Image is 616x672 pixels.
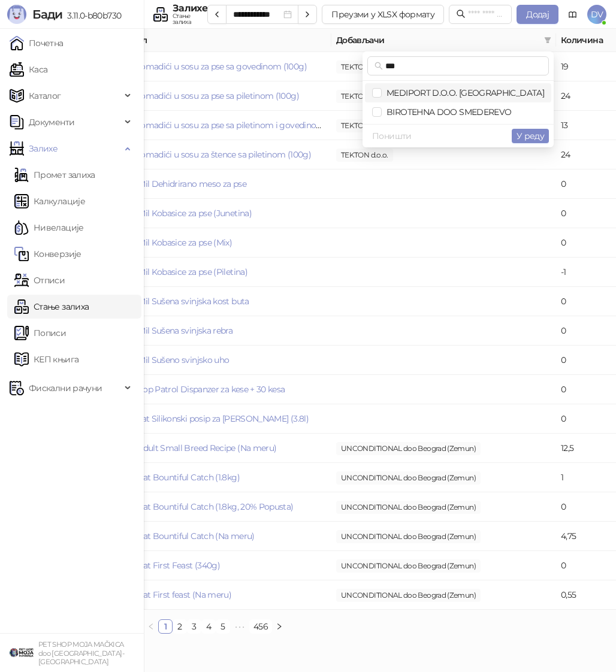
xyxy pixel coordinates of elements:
a: 4Dog komadići u sosu za štence sa piletinom (100g) [111,149,311,160]
li: Претходна страна [144,619,158,634]
td: 5Food Mil Kobasice za pse (Piletina) [107,258,331,287]
img: 64x64-companyLogo-9f44b8df-f022-41eb-b7d6-300ad218de09.png [10,641,34,665]
a: 8 in 1 Poop Patrol Dispanzer za kese + 30 kesa [111,384,285,395]
li: 456 [249,619,272,634]
button: left [144,619,158,634]
span: У реду [517,131,544,141]
a: Конверзије [14,242,81,266]
span: Каталог [29,84,61,108]
td: 24 [556,81,616,111]
span: ••• [230,619,249,634]
span: Добављачи [336,34,539,47]
a: Пописи [14,321,66,345]
button: Додај [517,5,558,24]
td: 4,75 [556,522,616,551]
a: 5 [216,620,230,633]
td: 1 [556,463,616,492]
a: Калкулације [14,189,85,213]
span: right [276,623,283,630]
a: 5Food Mil Kobasice za pse (Mix) [111,237,232,248]
th: Добављачи [331,29,556,52]
td: Acana Cat Bountiful Catch (1.8kg, 20% Popusta) [107,492,331,522]
a: Acana Cat Bountiful Catch (1.8kg, 20% Popusta) [111,501,294,512]
span: UNCONDITIONAL doo Beograd (Zemun) [336,589,481,602]
li: 1 [158,619,173,634]
a: Отписи [14,268,65,292]
a: 4 [202,620,215,633]
span: filter [544,37,551,44]
td: 5Food Mil Dehidrirano meso za pse [107,169,331,199]
td: 13 [556,111,616,140]
span: UNCONDITIONAL doo Beograd (Zemun) [336,530,481,543]
a: 5Food Mil Sušena svinjska rebra [111,325,232,336]
td: Acana Cat First feast (Na meru) [107,580,331,610]
a: КЕП књига [14,347,78,371]
td: 8 in 1 Poop Patrol Dispanzer za kese + 30 kesa [107,375,331,404]
td: 19 [556,52,616,81]
a: Absor Cat Silikonski posip za [PERSON_NAME] (3.8l) [111,413,309,424]
th: Артикал [107,29,331,52]
span: UNCONDITIONAL doo Beograd (Zemun) [336,471,481,485]
a: 4Dog komadići u sosu za pse sa piletinom i govedinom (4x100g) [111,120,359,131]
a: Нивелације [14,216,84,240]
span: filter [542,31,554,49]
span: UNCONDITIONAL doo Beograd (Zemun) [336,442,481,455]
a: 5Food Mil Kobasice za pse (Piletina) [111,267,247,277]
span: MEDIPORT D.O.O. [GEOGRAPHIC_DATA] [382,87,544,98]
td: 0 [556,316,616,346]
td: 0 [556,375,616,404]
li: Следећа страна [272,619,286,634]
td: 0 [556,346,616,375]
td: 4Dog komadići u sosu za pse sa piletinom (100g) [107,81,331,111]
td: 12,5 [556,434,616,463]
a: Acana Adult Small Breed Recipe (Na meru) [111,443,276,453]
td: 0 [556,492,616,522]
div: Залихе [173,4,207,13]
td: Acana Adult Small Breed Recipe (Na meru) [107,434,331,463]
span: TEKTON d.o.o. [336,60,393,74]
span: Залихе [29,137,58,161]
a: Acana Cat Bountiful Catch (Na meru) [111,531,255,541]
a: Acana Cat First Feast (340g) [111,560,220,571]
li: 3 [187,619,201,634]
span: Додај [526,9,549,20]
button: Поништи [367,129,416,143]
a: Промет залиха [14,163,95,187]
a: 4Dog komadići u sosu za pse sa govedinom (100g) [111,61,307,72]
span: DV [587,5,606,24]
span: UNCONDITIONAL doo Beograd (Zemun) [336,501,481,514]
button: right [272,619,286,634]
td: 24 [556,140,616,169]
span: Фискални рачуни [29,376,102,400]
li: 5 [216,619,230,634]
td: 5Food Mil Kobasice za pse (Mix) [107,228,331,258]
th: Количина [556,29,616,52]
a: Почетна [10,31,64,55]
td: 4Dog komadići u sosu za štence sa piletinom (100g) [107,140,331,169]
img: Logo [7,5,26,24]
a: 4Dog komadići u sosu za pse sa piletinom (100g) [111,90,299,101]
td: 5Food Mil Sušena svinjska kost buta [107,287,331,316]
a: 456 [250,620,271,633]
span: search [375,62,383,70]
td: 5Food Mil Kobasice za pse (Junetina) [107,199,331,228]
a: Acana Cat Bountiful Catch (1.8kg) [111,472,240,483]
td: 0 [556,228,616,258]
span: Бади [32,7,62,22]
li: 4 [201,619,216,634]
td: 4Dog komadići u sosu za pse sa govedinom (100g) [107,52,331,81]
a: 5Food Mil Dehidrirano meso za pse [111,178,246,189]
td: Absor Cat Silikonski posip za mačke (3.8l) [107,404,331,434]
span: TEKTON d.o.o. [336,149,393,162]
a: Документација [563,5,582,24]
span: UNCONDITIONAL doo Beograd (Zemun) [336,559,481,573]
a: 2 [173,620,186,633]
a: 1 [159,620,172,633]
td: -1 [556,258,616,287]
a: Acana Cat First feast (Na meru) [111,589,231,600]
span: TEKTON d.o.o. [336,119,393,132]
button: Преузми у XLSX формату [322,5,444,24]
a: 3 [188,620,201,633]
td: Acana Cat Bountiful Catch (1.8kg) [107,463,331,492]
td: 4Dog komadići u sosu za pse sa piletinom i govedinom (4x100g) [107,111,331,140]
